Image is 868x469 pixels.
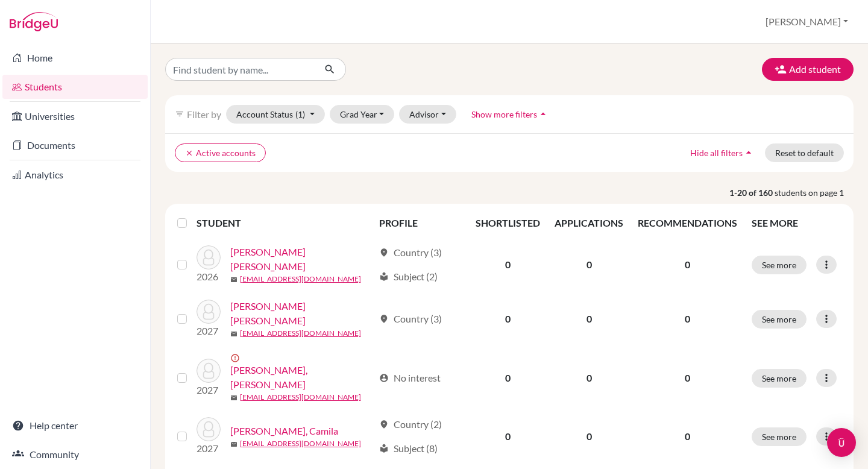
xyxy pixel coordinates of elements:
[2,133,148,157] a: Documents
[197,383,221,397] p: 2027
[2,104,148,128] a: Universities
[175,109,184,119] i: filter_list
[2,442,148,467] a: Community
[197,417,221,441] img: Aguilar Zinser, Camila
[547,410,631,463] td: 0
[638,312,737,326] p: 0
[399,105,456,124] button: Advisor
[197,269,221,284] p: 2026
[10,12,58,31] img: Bridge-U
[379,444,389,453] span: local_library
[638,371,737,385] p: 0
[240,438,361,449] a: [EMAIL_ADDRESS][DOMAIN_NAME]
[744,209,849,238] th: SEE MORE
[2,163,148,187] a: Analytics
[197,209,373,238] th: STUDENT
[752,369,807,388] button: See more
[230,441,237,448] span: mail
[468,410,547,463] td: 0
[230,299,374,328] a: [PERSON_NAME] [PERSON_NAME]
[547,292,631,346] td: 0
[752,256,807,274] button: See more
[638,429,737,444] p: 0
[379,248,389,257] span: location_on
[471,109,537,119] span: Show more filters
[165,58,315,81] input: Find student by name...
[775,186,854,199] span: students on page 1
[2,46,148,70] a: Home
[690,148,743,158] span: Hide all filters
[752,310,807,329] button: See more
[372,209,468,238] th: PROFILE
[240,274,361,285] a: [EMAIL_ADDRESS][DOMAIN_NAME]
[379,245,442,260] div: Country (3)
[230,424,338,438] a: [PERSON_NAME], Camila
[230,394,237,401] span: mail
[197,441,221,456] p: 2027
[468,346,547,410] td: 0
[827,428,856,457] div: Open Intercom Messenger
[631,209,744,238] th: RECOMMENDATIONS
[461,105,559,124] button: Show more filtersarrow_drop_up
[379,312,442,326] div: Country (3)
[2,414,148,438] a: Help center
[230,276,237,283] span: mail
[379,441,438,456] div: Subject (8)
[197,245,221,269] img: AGUILAR BARRIOS, SANDRA
[752,427,807,446] button: See more
[230,330,237,338] span: mail
[379,314,389,324] span: location_on
[230,353,242,363] span: error_outline
[2,75,148,99] a: Students
[729,186,775,199] strong: 1-20 of 160
[762,58,854,81] button: Add student
[468,209,547,238] th: SHORTLISTED
[765,143,844,162] button: Reset to default
[743,146,755,159] i: arrow_drop_up
[468,238,547,292] td: 0
[379,417,442,432] div: Country (2)
[240,328,361,339] a: [EMAIL_ADDRESS][DOMAIN_NAME]
[295,109,305,119] span: (1)
[187,109,221,120] span: Filter by
[468,292,547,346] td: 0
[760,10,854,33] button: [PERSON_NAME]
[226,105,325,124] button: Account Status(1)
[379,371,441,385] div: No interest
[197,359,221,383] img: AGUILAR VALENCIA, LIV IVANA
[330,105,395,124] button: Grad Year
[175,143,266,162] button: clearActive accounts
[379,373,389,383] span: account_circle
[379,420,389,429] span: location_on
[197,300,221,324] img: AGUILAR CORRIPIO, RICARDO
[547,238,631,292] td: 0
[547,209,631,238] th: APPLICATIONS
[230,245,374,274] a: [PERSON_NAME] [PERSON_NAME]
[680,143,765,162] button: Hide all filtersarrow_drop_up
[185,149,193,157] i: clear
[197,324,221,338] p: 2027
[230,363,374,392] a: [PERSON_NAME], [PERSON_NAME]
[547,346,631,410] td: 0
[379,269,438,284] div: Subject (2)
[537,108,549,120] i: arrow_drop_up
[638,257,737,272] p: 0
[379,272,389,282] span: local_library
[240,392,361,403] a: [EMAIL_ADDRESS][DOMAIN_NAME]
